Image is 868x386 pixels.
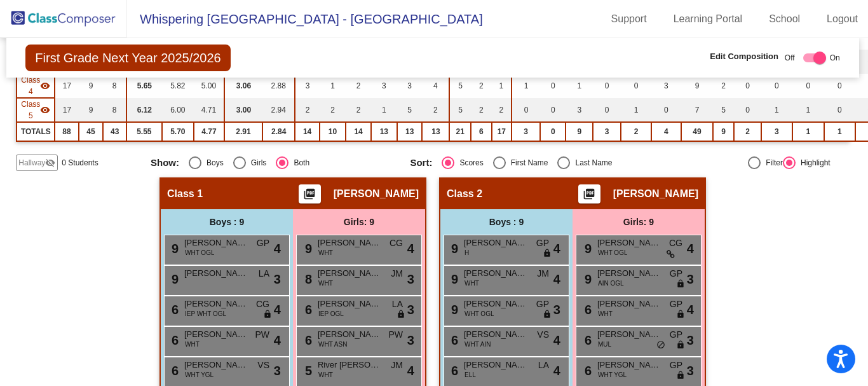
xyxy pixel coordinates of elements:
td: 9 [681,74,714,98]
td: 2.88 [262,74,295,98]
span: Whispering [GEOGRAPHIC_DATA] - [GEOGRAPHIC_DATA] [127,9,483,29]
span: WHT OGL [598,248,627,258]
span: WHT ASN [318,340,347,349]
span: lock [676,340,685,350]
span: PW [388,328,403,341]
td: 2.94 [262,98,295,122]
td: 3 [566,98,593,122]
td: 45 [79,122,104,141]
span: [PERSON_NAME] [597,328,661,341]
span: do_not_disturb_alt [656,340,665,350]
div: Scores [454,157,483,169]
td: 9 [79,98,104,122]
span: GP [670,267,682,280]
td: 2 [471,74,492,98]
span: 3 [687,361,694,380]
span: 9 [168,272,179,286]
span: 9 [448,272,458,286]
td: 0 [824,98,855,122]
span: 3 [274,270,281,289]
span: [PERSON_NAME] [184,267,248,280]
td: 4 [651,122,681,141]
td: 2 [492,98,512,122]
span: 6 [448,333,458,347]
td: 8 [103,98,126,122]
span: 4 [553,361,560,380]
td: 3 [397,74,423,98]
div: Last Name [570,157,612,169]
span: [PERSON_NAME] [318,267,381,280]
mat-radio-group: Select an option [151,156,400,169]
span: [PERSON_NAME] [184,237,248,249]
span: [PERSON_NAME] [597,237,661,249]
span: 9 [581,272,592,286]
span: 8 [302,272,312,286]
span: CG [669,237,682,250]
mat-icon: picture_as_pdf [581,188,597,205]
span: Edit Composition [710,50,778,63]
span: 4 [274,331,281,350]
span: [PERSON_NAME] [464,359,527,371]
span: [PERSON_NAME] [318,298,381,310]
span: Class 5 [21,99,40,121]
td: 2 [471,98,492,122]
span: CG [390,237,403,250]
td: 0 [593,74,621,98]
td: 14 [295,122,319,141]
td: 0 [512,98,540,122]
button: Print Students Details [299,184,321,203]
td: Deborah Hartman - No Class Name [17,74,55,98]
span: GP [670,328,682,341]
td: 17 [55,74,78,98]
span: [PERSON_NAME] [597,359,661,371]
span: 4 [553,239,560,258]
span: Class 2 [447,188,482,200]
span: 4 [274,239,281,258]
td: 3.06 [224,74,262,98]
td: 0 [540,122,566,141]
span: 4 [553,331,560,350]
td: 3 [295,74,319,98]
td: 0 [540,98,566,122]
td: 13 [397,122,423,141]
span: First Grade Next Year 2025/2026 [25,45,230,71]
td: 1 [566,74,593,98]
span: 6 [302,303,312,317]
td: 9 [566,122,593,141]
span: AIN OGL [598,279,624,288]
td: 43 [103,122,126,141]
div: Filter [761,157,783,169]
td: 8 [103,74,126,98]
td: 0 [540,74,566,98]
mat-icon: visibility_off [45,158,55,168]
mat-icon: visibility [40,105,50,115]
span: On [830,52,840,64]
td: 0 [621,74,651,98]
td: 5.55 [126,122,162,141]
span: JM [391,267,403,280]
td: 1 [621,98,651,122]
span: GP [670,298,682,311]
span: 3 [274,361,281,380]
span: GP [257,237,269,250]
span: Sort: [410,157,432,169]
span: WHT YGL [185,370,214,380]
span: [PERSON_NAME] [464,237,527,249]
span: [PERSON_NAME] [597,298,661,310]
span: 3 [407,270,414,289]
span: 6 [168,333,179,347]
span: lock [676,371,685,381]
span: IEP WHT OGL [185,309,226,319]
td: Andrea Howell - No Class Name [17,98,55,122]
td: 2 [422,98,449,122]
td: 1 [792,122,824,141]
span: 4 [687,300,694,319]
span: Class 1 [167,188,203,200]
span: lock [543,249,552,259]
mat-radio-group: Select an option [410,156,660,169]
td: 2 [346,98,371,122]
span: 3 [687,270,694,289]
a: School [759,9,810,29]
span: 6 [302,333,312,347]
td: 1 [371,98,397,122]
